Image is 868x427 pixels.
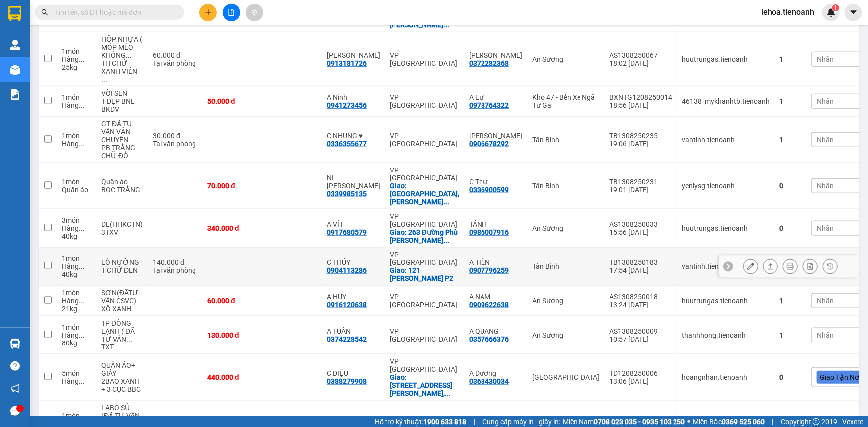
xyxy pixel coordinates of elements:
[469,416,522,424] div: A TÂN
[205,9,212,16] span: plus
[682,224,770,232] div: huutrungas.tienoanh
[390,293,459,309] div: VP [GEOGRAPHIC_DATA]
[682,55,770,63] div: huutrungas.tienoanh
[779,224,801,232] div: 0
[817,55,834,63] span: Nhãn
[532,182,599,190] div: Tân Bình
[532,262,599,270] div: Tân Bình
[207,373,257,381] div: 440.000 đ
[62,377,92,385] div: Hàng thông thường
[62,369,92,377] div: 5 món
[101,178,143,186] div: Quần áo
[101,59,143,83] div: TH CHỮ XANH VIỀN ĐỎ
[207,182,257,190] div: 70.000 đ
[469,266,509,274] div: 0907796259
[834,4,837,11] span: 1
[813,418,820,425] span: copyright
[62,93,92,101] div: 1 món
[609,59,672,67] div: 18:02 [DATE]
[532,136,599,144] div: Tân Bình
[101,266,143,274] div: T CHỮ ĐEN
[62,323,92,331] div: 1 món
[327,377,367,385] div: 0388279908
[532,331,599,339] div: An Sương
[101,35,143,59] div: HỘP NHỰA ( MÓP MÉO KHÔNG CHỊU TRÁCH NHIỆM )
[532,297,599,305] div: An Sương
[609,258,672,266] div: TB1308250183
[779,331,801,339] div: 1
[207,224,257,232] div: 340.000 đ
[62,224,92,232] div: Hàng thông thường
[423,418,466,426] strong: 1900 633 818
[79,55,85,63] span: ...
[609,266,672,274] div: 17:54 [DATE]
[62,255,92,262] div: 1 món
[126,335,132,343] span: ...
[79,331,85,339] span: ...
[327,335,367,343] div: 0374228542
[79,262,85,270] span: ...
[443,236,449,244] span: ...
[327,132,380,140] div: C NHUNG ♥
[327,101,367,109] div: 0941273456
[10,339,20,349] img: warehouse-icon
[327,369,380,377] div: C DIỆU
[101,319,143,343] div: TP ĐÔNG LẠNH ( ĐÃ TƯ VẤN CSVC)
[609,228,672,236] div: 15:56 [DATE]
[327,93,380,101] div: A Ninh
[832,4,839,11] sup: 1
[62,412,92,420] div: 1 món
[817,297,834,305] span: Nhãn
[445,389,451,397] span: ...
[469,178,522,186] div: C Thư
[327,301,367,309] div: 0916120638
[609,220,672,228] div: AS1308250033
[682,182,770,190] div: yenlysg.tienoanh
[101,228,143,236] div: 3TXV
[41,9,48,16] span: search
[327,258,380,266] div: C THÚY
[390,327,459,343] div: VP [GEOGRAPHIC_DATA]
[390,373,459,397] div: Giao: 46 Phan Đình Phùng, Phường 1, Đà Lạt, Lâm Đồng
[469,140,509,148] div: 0906678292
[207,97,257,105] div: 50.000 đ
[469,220,522,228] div: TÁNH
[10,89,20,100] img: solution-icon
[772,416,773,427] span: |
[153,140,197,148] div: Tại văn phòng
[62,216,92,224] div: 3 món
[207,297,257,305] div: 60.000 đ
[609,93,672,101] div: BXNTG1208250014
[682,97,770,105] div: 46138_mykhanhtb.tienoanh
[609,377,672,385] div: 13:06 [DATE]
[682,373,770,381] div: hoangnhan.tienoanh
[327,174,380,190] div: NI LEE
[817,331,834,339] span: Nhãn
[609,335,672,343] div: 10:57 [DATE]
[327,51,380,59] div: THANH NHU
[62,101,92,109] div: Hàng thông thường
[609,369,672,377] div: TD1208250006
[609,51,672,59] div: AS1308250067
[62,47,92,55] div: 1 món
[390,132,459,148] div: VP [GEOGRAPHIC_DATA]
[482,416,560,427] span: Cung cấp máy in - giấy in:
[779,182,801,190] div: 0
[779,136,801,144] div: 1
[609,186,672,194] div: 19:01 [DATE]
[153,59,197,67] div: Tại văn phòng
[101,75,107,83] span: ...
[62,232,92,240] div: 40 kg
[62,262,92,270] div: Hàng thông thường
[390,93,459,109] div: VP [GEOGRAPHIC_DATA]
[223,4,240,21] button: file-add
[779,55,801,63] div: 1
[682,136,770,144] div: vantinh.tienoanh
[469,51,522,59] div: NHỰA KHẢI ĐĂNG
[62,331,92,339] div: Hàng thông thường
[469,93,522,101] div: A Lư
[532,93,599,109] div: Kho 47 - Bến Xe Ngã Tư Ga
[246,4,263,21] button: aim
[153,266,197,274] div: Tại văn phòng
[469,59,509,67] div: 0372282368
